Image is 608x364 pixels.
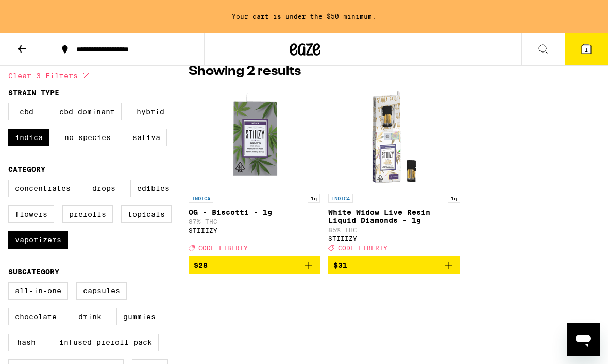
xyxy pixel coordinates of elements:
span: 1 [585,47,588,53]
button: Add to bag [328,256,460,274]
label: Drink [72,308,108,325]
label: Topicals [121,205,172,223]
label: Vaporizers [8,231,68,249]
p: 1g [308,194,320,203]
label: CBD [8,103,44,120]
label: Chocolate [8,308,63,325]
label: Edibles [130,180,176,197]
label: No Species [58,129,117,146]
label: All-In-One [8,282,68,300]
label: Drops [86,180,122,197]
button: Add to bag [189,256,320,274]
label: Sativa [126,129,167,146]
p: INDICA [328,194,353,203]
p: INDICA [189,194,213,203]
p: Showing 2 results [189,63,301,80]
label: CBD Dominant [53,103,122,120]
label: Hash [8,334,44,351]
div: STIIIZY [189,227,320,234]
a: Open page for White Widow Live Resin Liquid Diamonds - 1g from STIIIZY [328,85,460,256]
legend: Strain Type [8,89,59,97]
p: 1g [448,194,460,203]
p: 85% THC [328,227,460,233]
iframe: Button to launch messaging window [567,323,600,356]
legend: Subcategory [8,268,59,276]
legend: Category [8,165,45,174]
label: Indica [8,129,49,146]
img: STIIIZY - White Widow Live Resin Liquid Diamonds - 1g [343,85,446,188]
label: Flowers [8,205,54,223]
p: OG - Biscotti - 1g [189,208,320,216]
label: Infused Preroll Pack [53,334,159,351]
span: CODE LIBERTY [338,245,387,251]
span: CODE LIBERTY [198,245,248,251]
label: Gummies [116,308,162,325]
p: White Widow Live Resin Liquid Diamonds - 1g [328,208,460,224]
label: Prerolls [62,205,113,223]
a: Open page for OG - Biscotti - 1g from STIIIZY [189,85,320,256]
label: Concentrates [8,180,77,197]
button: 1 [565,33,608,65]
span: $31 [333,261,347,269]
label: Hybrid [130,103,171,120]
label: Capsules [76,282,127,300]
div: STIIIZY [328,235,460,242]
p: 87% THC [189,218,320,225]
span: $28 [194,261,208,269]
img: STIIIZY - OG - Biscotti - 1g [203,85,306,188]
button: Clear 3 filters [8,63,92,89]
